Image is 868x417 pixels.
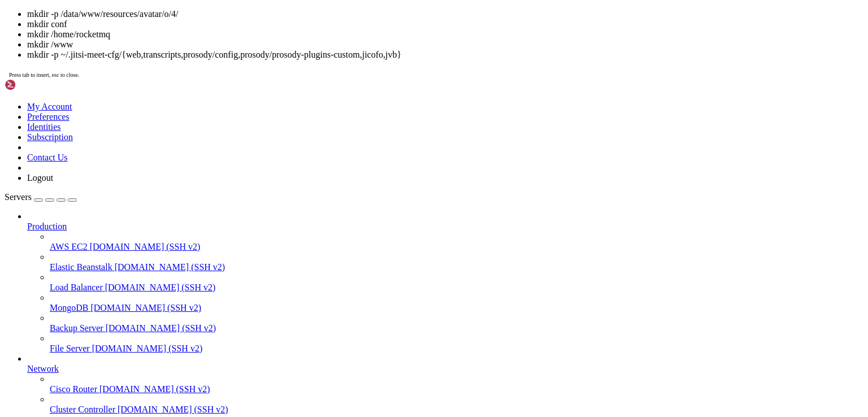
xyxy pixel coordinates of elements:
x-row: drwxr-xr-x 3 www www 51 [DATE] 17:39 [5,187,721,197]
a: MongoDB [DOMAIN_NAME] (SSH v2) [50,303,863,313]
x-row: mg [5,53,721,62]
x-row: drwxr-xr-x 3 www www 143 [DATE] 18:37 [5,177,721,187]
a: My Account [27,102,72,111]
x-row: 1-10912/tcp rmq-namesrv [5,14,721,24]
li: Cluster Controller [DOMAIN_NAME] (SSH v2) [50,394,863,415]
x-row: [root@C20251001166336 im-server]# ls [5,216,721,225]
span: Cluster Controller [50,405,115,414]
span: 写 [42,350,52,360]
span: 等 [5,350,14,360]
span: [DOMAIN_NAME] (SSH v2) [99,384,210,394]
x-row: [root@C20251001166336 im-server]# ^C [5,302,721,312]
span: 启 [50,341,59,350]
a: Elastic Beanstalk [DOMAIN_NAME] (SSH v2) [50,262,863,272]
li: Load Balancer [DOMAIN_NAME] (SSH v2) [50,272,863,293]
span: 日 [119,341,129,350]
span: 日 [24,350,33,360]
x-row: [IMServer] PID: 6199 [5,245,721,254]
span: AWS EC2 [50,242,88,251]
li: mkdir -p ~/.jitsi-meet-cfg/{web,transcripts,prosody/config,prosody/prosody-plugins-custom,jicofo,... [27,50,863,60]
x-row: 98f9f00159a3 apache/rocketmq:4.9.6 "sh mqnamesrv" 10 hours ago Up 6 hours 10909/tcp, [TECHNICAL_I... [5,5,721,14]
span: Network [27,364,59,373]
span: default [181,149,212,158]
span: 下 [88,245,97,254]
div: (41, 37) [200,360,205,370]
a: Network [27,364,863,374]
x-row: [root@C20251001166336 im-server]# ./[DOMAIN_NAME] start [5,322,721,331]
span: Load Balancer [50,283,103,292]
span: 已 [50,254,59,264]
span: Elastic Beanstalk [50,262,112,272]
x-row: [root@C20251001166336 ~]# ^C [5,72,721,81]
li: MongoDB [DOMAIN_NAME] (SSH v2) [50,293,863,313]
x-row: [root@C20251001166336 wwwroot]# kk [5,110,721,120]
x-row: [root@C20251001166336 ~]# docker run -itd -p 27017:27017 --name mg mongo:[DATE]^C [5,62,721,72]
x-row: mg [5,33,721,43]
x-row: total 0 [5,139,721,149]
a: Cluster Controller [DOMAIN_NAME] (SSH v2) [50,405,863,415]
li: mkdir conf [27,19,863,29]
span: MongoDB [50,303,88,312]
span: 以 [79,245,88,254]
span: message-push [181,177,235,186]
a: Logout [27,173,53,183]
x-row: [root@C20251001166336 im-server]# ./[DOMAIN_NAME] stop [5,235,721,245]
x-row: drwxr-xr-x 3 www www 46 [DATE] 02:10 [5,158,721,168]
span: im-server [181,168,222,177]
a: Cisco Router [DOMAIN_NAME] (SSH v2) [50,384,863,394]
x-row: [root@C20251001166336 ~]# cd /www/wwwroot [5,81,721,91]
li: mkdir -p /data/www/resources/avatar/o/4/ [27,9,863,19]
span: [DOMAIN_NAME] (SSH v2) [105,283,216,292]
li: Elastic Beanstalk [DOMAIN_NAME] (SSH v2) [50,252,863,272]
li: Backup Server [DOMAIN_NAME] (SSH v2) [50,313,863,333]
span: Servers [5,192,32,202]
x-row: Starting IMServer ... [5,331,721,341]
span: File Server [50,344,90,353]
img: Shellngn [5,79,70,90]
x-row: drwxr-xr-x 2 root root 6 [DATE] 16:31 [5,149,721,158]
x-row: 7b333bbf4121af655b222df2a14b29f141de64079818a9edaa76dfab0ca8c4ba [5,273,721,283]
span: 停 [59,254,69,264]
span: [DOMAIN_NAME] (SSH v2) [115,262,225,272]
x-row: [IMServer] [5,254,721,264]
span: [DOMAIN_NAME] (SSH v2) [106,323,216,333]
span: 将 [50,245,59,254]
span: 志 [128,341,138,350]
span: IMServer.zip [226,225,280,234]
li: Cisco Router [DOMAIN_NAME] (SSH v2) [50,374,863,394]
x-row: ... [5,350,721,360]
x-row: drwxr-xr-x 3 www www 70 [DATE] 22:14 [5,197,721,206]
a: Load Balancer [DOMAIN_NAME] (SSH v2) [50,283,863,293]
a: AWS EC2 [DOMAIN_NAME] (SSH v2) [50,242,863,252]
span: [DOMAIN_NAME] (SSH v2) [90,242,201,251]
a: Identities [27,122,61,132]
span: Production [27,221,67,231]
span: im-api [181,158,208,167]
span: shiku [181,187,203,196]
span: [DOMAIN_NAME] (SSH v2) [90,303,201,312]
span: ： [138,341,147,350]
span: Backup Server [50,323,103,333]
a: Backup Server [DOMAIN_NAME] (SSH v2) [50,323,863,333]
a: Contact Us [27,153,68,162]
x-row: drwxr-xr-x 4 www www 110 [DATE] 21:01 [5,168,721,177]
a: Preferences [27,112,70,121]
li: Production [27,211,863,354]
x-row: [root@C20251001166336 im-server]# ^C [5,293,721,302]
span: 动 [59,341,69,350]
span: ， [110,341,119,350]
span: logs [312,225,330,234]
x-row: [root@C20251001166336 im-server]# docker run -itd -p 27017:27017 --name mg mongo:[DATE] [5,264,721,273]
span: [DOMAIN_NAME] [158,225,217,234]
x-row: [root@C20251001166336 im-server]# mkdir - [5,360,721,370]
a: Subscription [27,132,73,142]
span: 止 [69,254,79,264]
li: File Server [DOMAIN_NAME] (SSH v2) [50,333,863,354]
span: [DOMAIN_NAME] (SSH v2) [92,344,203,353]
x-row: -bash: ks: command not found [5,101,721,110]
span: 停 [59,245,69,254]
span: 止 [69,245,79,254]
x-row: [root@C20251001166336 wwwroot]# ks [5,91,721,101]
span: 待 [14,350,24,360]
x-row: [root@C20251001166336 ~]# [PERSON_NAME] mg [5,43,721,53]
